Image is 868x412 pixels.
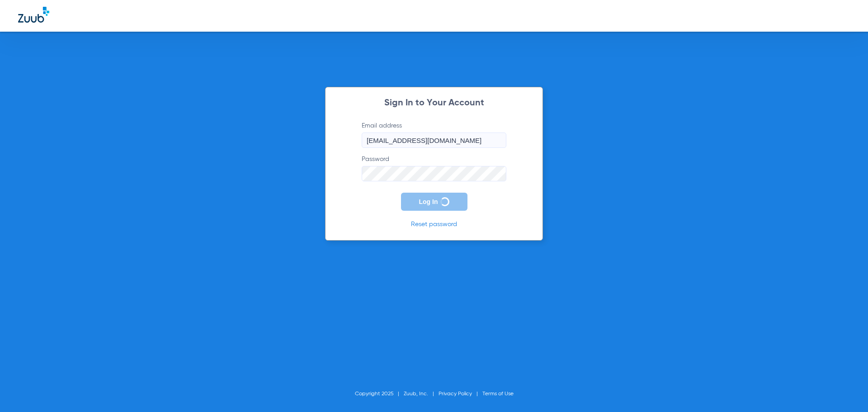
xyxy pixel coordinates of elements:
[482,391,514,397] a: Terms of Use
[362,133,506,148] input: Email address
[823,369,868,412] iframe: Chat Widget
[348,99,520,108] h2: Sign In to Your Account
[419,198,438,205] span: Log In
[401,193,467,211] button: Log In
[362,166,506,181] input: Password
[362,155,506,181] label: Password
[439,391,472,397] a: Privacy Policy
[411,221,457,227] a: Reset password
[18,7,49,23] img: Zuub Logo
[404,389,439,398] li: Zuub, Inc.
[362,121,506,148] label: Email address
[355,389,404,398] li: Copyright 2025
